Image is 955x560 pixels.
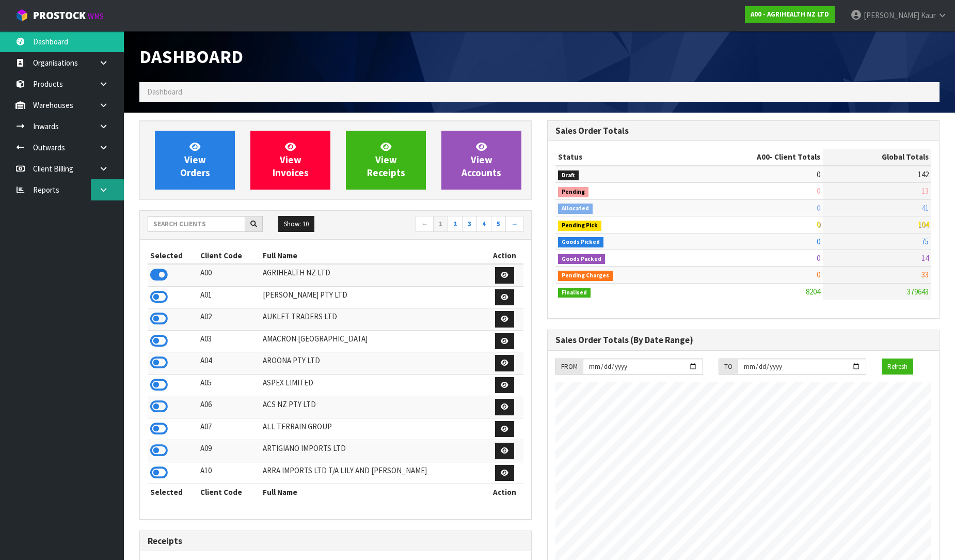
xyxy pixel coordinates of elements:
a: ViewReceipts [346,131,426,190]
nav: Page navigation [343,216,523,234]
span: 104 [918,220,929,229]
th: - Client Totals [680,149,823,165]
span: Draft [558,170,579,181]
span: 379643 [907,287,929,297]
a: 5 [491,216,506,232]
td: A00 [198,264,260,286]
a: ViewInvoices [250,131,330,190]
td: A02 [198,308,260,331]
span: 0 [817,186,820,196]
td: ALL TERRAIN GROUP [260,418,486,440]
input: Search clients [148,216,245,232]
th: Selected [148,247,198,264]
td: A03 [198,330,260,352]
td: A04 [198,352,260,375]
span: Goods Picked [558,237,603,247]
a: ← [416,216,434,232]
div: FROM [555,359,583,375]
td: AMACRON [GEOGRAPHIC_DATA] [260,330,486,352]
a: ViewAccounts [441,131,521,190]
td: A10 [198,462,260,484]
td: A09 [198,440,260,462]
span: 41 [921,203,929,213]
th: Client Code [198,484,260,501]
div: TO [719,359,738,375]
a: ViewOrders [155,131,235,190]
span: 0 [817,169,820,179]
span: 0 [817,203,820,213]
td: ACS NZ PTY LTD [260,396,486,418]
a: 1 [433,216,448,232]
h3: Sales Order Totals (By Date Range) [555,335,931,345]
span: 0 [817,253,820,263]
th: Client Code [198,247,260,264]
td: ARTIGIANO IMPORTS LTD [260,440,486,462]
a: 2 [448,216,463,232]
span: 13 [921,186,929,196]
h3: Sales Order Totals [555,126,931,136]
th: Action [486,484,523,501]
span: [PERSON_NAME] [864,10,919,20]
td: A05 [198,374,260,396]
span: View Receipts [367,141,405,179]
span: 0 [817,220,820,229]
th: Full Name [260,247,486,264]
th: Selected [148,484,198,501]
button: Show: 10 [278,216,314,232]
th: Global Totals [823,149,931,165]
strong: A00 - AGRIHEALTH NZ LTD [751,10,829,19]
small: WMS [88,11,104,21]
img: cube-alt.png [15,9,28,22]
a: → [505,216,523,232]
span: 0 [817,237,820,246]
a: 4 [476,216,491,232]
a: A00 - AGRIHEALTH NZ LTD [745,6,835,23]
span: View Invoices [273,141,309,179]
span: 75 [921,237,929,246]
span: Goods Packed [558,254,605,265]
td: AROONA PTY LTD [260,352,486,375]
span: Pending Pick [558,221,601,231]
span: Allocated [558,204,593,214]
td: ARRA IMPORTS LTD T/A LILY AND [PERSON_NAME] [260,462,486,484]
span: Kaur [921,10,936,20]
span: A00 [757,152,770,162]
span: ProStock [33,9,86,22]
th: Full Name [260,484,486,501]
td: A07 [198,418,260,440]
a: 3 [462,216,477,232]
span: 8204 [806,287,820,297]
span: Dashboard [147,87,182,97]
span: 14 [921,253,929,263]
span: Pending Charges [558,271,613,281]
td: ASPEX LIMITED [260,374,486,396]
th: Action [486,247,523,264]
th: Status [555,149,680,165]
td: AUKLET TRADERS LTD [260,308,486,331]
span: 142 [918,169,929,179]
h3: Receipts [148,536,523,546]
span: 0 [817,270,820,279]
td: AGRIHEALTH NZ LTD [260,264,486,286]
td: [PERSON_NAME] PTY LTD [260,286,486,308]
span: View Accounts [461,141,501,179]
td: A01 [198,286,260,308]
span: Finalised [558,288,591,298]
button: Refresh [882,359,913,375]
span: Dashboard [139,45,243,68]
span: View Orders [180,141,210,179]
span: 33 [921,270,929,279]
span: Pending [558,187,588,197]
td: A06 [198,396,260,418]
